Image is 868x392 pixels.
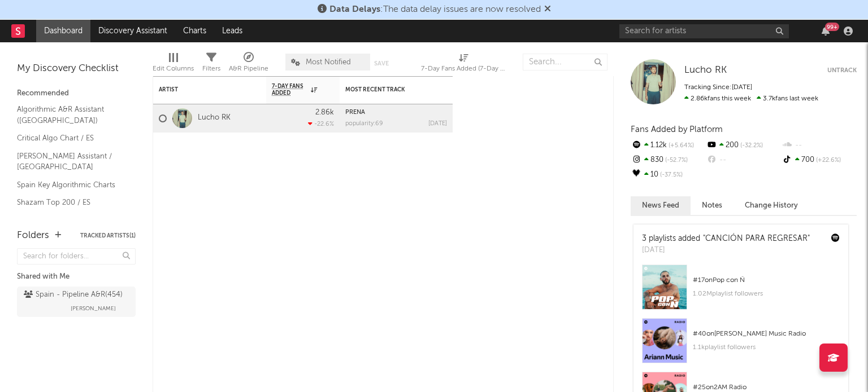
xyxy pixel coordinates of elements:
div: 3 playlists added [642,233,810,245]
span: +5.64 % [667,143,694,149]
div: Recommended [17,87,136,100]
div: Spain - Pipeline A&R ( 454 ) [24,288,123,302]
span: -52.7 % [663,157,688,164]
div: Edit Columns [153,48,194,81]
div: Filters [202,62,220,76]
span: -32.2 % [739,143,763,149]
button: Notes [691,196,734,215]
span: Lucho RK [684,65,727,75]
span: 2.86k fans this week [684,95,751,102]
div: 7-Day Fans Added (7-Day Fans Added) [421,48,506,81]
a: PREÑÁ [345,109,365,116]
div: PREÑÁ [345,109,447,116]
input: Search... [523,54,607,71]
div: My Discovery Checklist [17,62,136,76]
button: Save [374,60,389,67]
a: Lucho RK [684,65,727,76]
span: +22.6 % [814,157,841,164]
div: # 17 on Pop con Ñ [693,274,840,287]
button: Change History [734,196,809,215]
div: A&R Pipeline [229,48,268,81]
div: [DATE] [428,121,447,127]
div: 830 [631,153,706,168]
a: Dashboard [36,20,90,42]
a: Leads [214,20,250,42]
span: Data Delays [329,5,380,14]
a: #40on[PERSON_NAME] Music Radio1.1kplaylist followers [633,318,848,372]
span: Most Notified [306,59,351,66]
div: Edit Columns [153,62,194,76]
span: 7-Day Fans Added [272,83,308,96]
span: -37.5 % [658,172,683,178]
div: 1.02M playlist followers [693,287,840,301]
span: Fans Added by Platform [631,125,723,134]
button: News Feed [631,196,691,215]
a: [PERSON_NAME] Assistant / [GEOGRAPHIC_DATA] [17,150,124,173]
div: 10 [631,168,706,182]
span: Tracking Since: [DATE] [684,84,752,91]
a: Spain Key Algorithmic Charts [17,179,124,191]
button: Tracked Artists(1) [80,233,136,239]
div: -- [706,153,781,168]
input: Search for folders... [17,248,136,265]
div: Artist [159,86,244,93]
div: 2.86k [315,109,334,116]
div: -22.6 % [308,120,334,127]
button: 99+ [822,27,830,36]
span: Dismiss [544,5,551,14]
div: [DATE] [642,245,810,256]
div: 1.1k playlist followers [693,341,840,354]
input: Search for artists [619,24,789,38]
div: A&R Pipeline [229,62,268,76]
a: Critical Algo Chart / ES [17,132,124,144]
div: # 40 on [PERSON_NAME] Music Radio [693,327,840,341]
div: 1.12k [631,138,706,153]
div: Folders [17,229,49,243]
a: Spain - Pipeline A&R(454)[PERSON_NAME] [17,287,136,317]
span: 3.7k fans last week [684,95,818,102]
div: 700 [782,153,857,168]
span: [PERSON_NAME] [71,302,116,315]
a: Shazam Top 200 / ES [17,196,124,209]
div: 200 [706,138,781,153]
a: Charts [175,20,214,42]
a: Algorithmic A&R Assistant ([GEOGRAPHIC_DATA]) [17,103,124,126]
div: -- [782,138,857,153]
a: Lucho RK [198,113,231,123]
div: 7-Day Fans Added (7-Day Fans Added) [421,62,506,76]
a: Discovery Assistant [90,20,175,42]
div: popularity: 69 [345,121,383,127]
a: "CANCIÓN PARA REGRESAR" [703,235,810,243]
button: Untrack [827,65,857,76]
div: Shared with Me [17,270,136,284]
span: : The data delay issues are now resolved [329,5,541,14]
div: 99 + [825,23,839,31]
div: Most Recent Track [345,86,430,93]
a: #17onPop con Ñ1.02Mplaylist followers [633,265,848,318]
div: Filters [202,48,220,81]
